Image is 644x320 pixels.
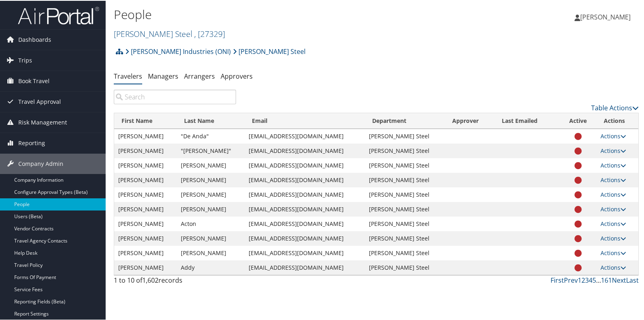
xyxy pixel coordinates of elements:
a: 5 [592,275,596,284]
a: Actions [601,248,626,256]
div: 1 to 10 of records [114,275,236,288]
a: Last [626,275,639,284]
td: [PERSON_NAME] [114,187,177,201]
a: Arrangers [184,71,215,80]
td: "De Anda" [177,128,245,143]
td: [PERSON_NAME] [114,201,177,216]
a: [PERSON_NAME] [575,4,639,28]
th: Last Emailed: activate to sort column ascending [494,112,559,128]
a: Actions [601,161,626,168]
th: Actions [596,112,638,128]
td: [EMAIL_ADDRESS][DOMAIN_NAME] [245,260,365,274]
th: Department: activate to sort column ascending [365,112,445,128]
a: 3 [585,275,589,284]
td: Acton [177,216,245,230]
span: , [ 27329 ] [194,28,225,39]
span: … [596,275,601,284]
input: Search [114,89,236,103]
a: Actions [601,146,626,154]
a: 161 [601,275,612,284]
td: [PERSON_NAME] Steel [365,157,445,172]
td: [PERSON_NAME] [114,157,177,172]
a: 4 [589,275,592,284]
td: [PERSON_NAME] [177,157,245,172]
td: [PERSON_NAME] [114,172,177,187]
td: [PERSON_NAME] [114,230,177,245]
a: Table Actions [591,103,639,112]
td: [PERSON_NAME] Steel [365,187,445,201]
span: Company Admin [18,153,63,173]
span: Trips [18,49,32,70]
a: [PERSON_NAME] Steel [233,43,306,59]
td: [PERSON_NAME] Steel [365,260,445,274]
td: [EMAIL_ADDRESS][DOMAIN_NAME] [245,245,365,260]
td: Addy [177,260,245,274]
a: Actions [601,190,626,198]
a: 1 [578,275,581,284]
td: [PERSON_NAME] [177,230,245,245]
a: 2 [581,275,585,284]
td: "[PERSON_NAME]" [177,143,245,157]
td: [EMAIL_ADDRESS][DOMAIN_NAME] [245,172,365,187]
td: [EMAIL_ADDRESS][DOMAIN_NAME] [245,128,365,143]
a: Approvers [221,71,253,80]
td: [PERSON_NAME] Steel [365,172,445,187]
td: [PERSON_NAME] Steel [365,128,445,143]
td: [PERSON_NAME] [114,216,177,230]
a: Actions [601,263,626,271]
th: Approver [445,112,494,128]
td: [PERSON_NAME] [114,260,177,274]
a: [PERSON_NAME] Steel [114,28,225,39]
a: Prev [564,275,578,284]
th: Email: activate to sort column ascending [245,112,365,128]
td: [PERSON_NAME] [177,201,245,216]
a: Actions [601,131,626,139]
td: [PERSON_NAME] Steel [365,216,445,230]
td: [PERSON_NAME] [114,143,177,157]
span: Risk Management [18,112,67,132]
td: [PERSON_NAME] [177,245,245,260]
td: [EMAIL_ADDRESS][DOMAIN_NAME] [245,201,365,216]
a: Actions [601,175,626,183]
th: First Name: activate to sort column ascending [114,112,177,128]
a: Managers [148,71,178,80]
a: Next [612,275,626,284]
span: 1,602 [142,275,158,284]
td: [PERSON_NAME] Steel [365,201,445,216]
th: Active: activate to sort column ascending [559,112,597,128]
a: Travelers [114,71,142,80]
a: First [551,275,564,284]
td: [PERSON_NAME] Steel [365,143,445,157]
td: [EMAIL_ADDRESS][DOMAIN_NAME] [245,230,365,245]
h1: People [114,5,464,22]
td: [EMAIL_ADDRESS][DOMAIN_NAME] [245,216,365,230]
td: [PERSON_NAME] [177,187,245,201]
span: [PERSON_NAME] [580,12,631,21]
td: [PERSON_NAME] [114,245,177,260]
span: Dashboards [18,29,51,49]
a: Actions [601,204,626,212]
td: [PERSON_NAME] Steel [365,245,445,260]
a: [PERSON_NAME] Industries (ONI) [125,43,231,59]
td: [EMAIL_ADDRESS][DOMAIN_NAME] [245,143,365,157]
td: [EMAIL_ADDRESS][DOMAIN_NAME] [245,157,365,172]
td: [PERSON_NAME] [114,128,177,143]
a: Actions [601,219,626,227]
img: airportal-logo.png [18,5,99,24]
th: Last Name: activate to sort column descending [177,112,245,128]
td: [EMAIL_ADDRESS][DOMAIN_NAME] [245,187,365,201]
span: Book Travel [18,70,50,90]
a: Actions [601,234,626,241]
span: Reporting [18,132,45,152]
td: [PERSON_NAME] Steel [365,230,445,245]
span: Travel Approval [18,91,61,111]
td: [PERSON_NAME] [177,172,245,187]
